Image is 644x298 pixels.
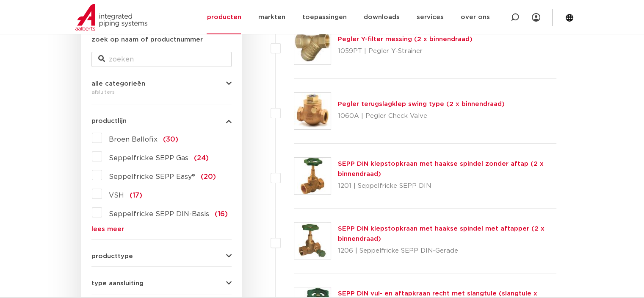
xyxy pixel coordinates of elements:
a: SEPP DIN klepstopkraan met haakse spindel met aftapper (2 x binnendraad) [338,226,544,242]
span: (16) [215,211,228,217]
img: Thumbnail for Pegler terugslagklep swing type (2 x binnendraad) [294,93,331,129]
span: VSH [109,192,124,199]
span: (24) [194,155,209,162]
span: alle categorieën [91,81,145,87]
p: 1060A | Pegler Check Valve [338,109,505,123]
button: producttype [91,253,232,259]
a: Pegler Y-filter messing (2 x binnendraad) [338,36,473,42]
span: Seppelfricke SEPP Easy® [109,173,195,180]
div: afsluiters [91,87,232,97]
img: Thumbnail for SEPP DIN klepstopkraan met haakse spindel zonder aftap (2 x binnendraad) [294,158,331,194]
button: alle categorieën [91,81,232,87]
span: Seppelfricke SEPP Gas [109,155,188,162]
span: Seppelfricke SEPP DIN-Basis [109,211,209,217]
label: zoek op naam of productnummer [91,35,203,45]
button: type aansluiting [91,280,232,287]
span: (30) [163,136,178,143]
input: zoeken [91,52,232,67]
p: 1059PT | Pegler Y-Strainer [338,45,473,58]
a: Pegler terugslagklep swing type (2 x binnendraad) [338,101,505,107]
a: lees meer [91,226,232,232]
p: 1201 | Seppelfricke SEPP DIN [338,179,557,193]
span: Broen Ballofix [109,136,158,143]
span: type aansluiting [91,280,144,287]
button: productlijn [91,118,232,124]
img: Thumbnail for SEPP DIN klepstopkraan met haakse spindel met aftapper (2 x binnendraad) [294,223,331,259]
img: Thumbnail for Pegler Y-filter messing (2 x binnendraad) [294,28,331,64]
span: (20) [201,173,216,180]
span: productlijn [91,118,127,124]
span: (17) [130,192,142,199]
p: 1206 | Seppelfricke SEPP DIN-Gerade [338,244,557,258]
a: SEPP DIN klepstopkraan met haakse spindel zonder aftap (2 x binnendraad) [338,161,544,177]
span: producttype [91,253,133,259]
